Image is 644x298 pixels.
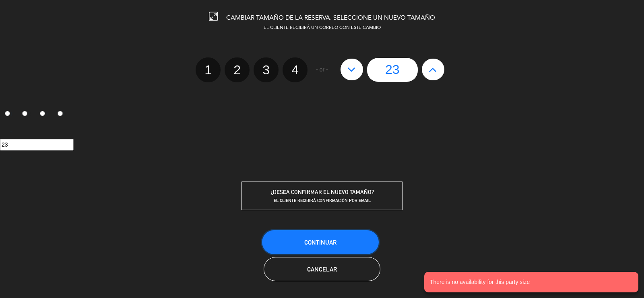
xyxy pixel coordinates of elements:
[424,272,638,292] notyf-toast: There is no availability for this party size
[307,266,337,273] span: Cancelar
[35,108,53,121] label: 3
[58,111,63,116] input: 4
[264,26,381,30] span: EL CLIENTE RECIBIRÁ UN CORREO CON ESTE CAMBIO
[254,57,279,82] label: 3
[304,239,336,246] span: Continuar
[262,230,379,254] button: Continuar
[274,198,371,203] span: EL CLIENTE RECIBIRÁ CONFIRMACIÓN POR EMAIL
[226,15,435,21] span: CAMBIAR TAMAÑO DE LA RESERVA. SELECCIONE UN NUEVO TAMAÑO
[264,257,380,281] button: Cancelar
[5,111,10,116] input: 1
[53,108,70,121] label: 4
[270,189,374,195] span: ¿DESEA CONFIRMAR EL NUEVO TAMAÑO?
[22,111,27,116] input: 2
[18,108,35,121] label: 2
[316,65,328,74] span: - or -
[40,111,45,116] input: 3
[283,57,308,82] label: 4
[225,57,250,82] label: 2
[196,57,221,82] label: 1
